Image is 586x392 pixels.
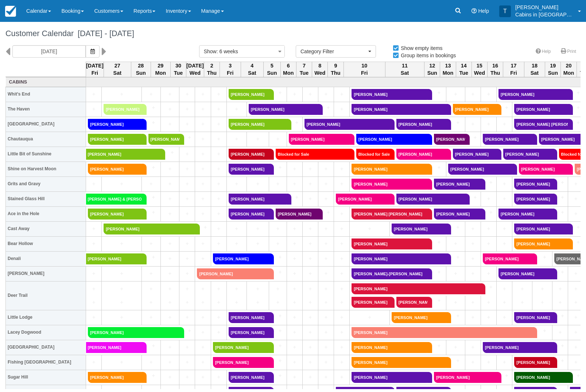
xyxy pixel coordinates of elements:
a: + [181,195,193,203]
a: [PERSON_NAME] [434,209,481,220]
a: + [352,225,388,233]
a: + [570,270,582,277]
a: [PERSON_NAME] [352,164,427,175]
a: + [568,224,582,231]
a: + [336,240,348,248]
a: [PERSON_NAME] [229,89,269,100]
a: [PERSON_NAME] [352,283,481,294]
a: + [467,120,479,128]
a: + [287,194,300,201]
a: [PERSON_NAME] [86,253,142,264]
a: + [144,90,159,98]
a: + [88,299,100,306]
a: + [336,165,348,173]
a: + [88,240,100,248]
a: [PERSON_NAME] [352,104,446,115]
a: + [467,270,479,277]
p: [PERSON_NAME] [515,4,574,11]
a: + [336,90,348,98]
a: + [446,312,463,320]
a: + [568,104,582,112]
a: + [483,120,494,128]
p: Cabins in [GEOGRAPHIC_DATA] [515,11,574,18]
a: + [320,240,332,248]
a: + [181,270,193,277]
a: [PERSON_NAME] [392,312,446,323]
a: + [104,270,140,277]
a: + [570,180,582,188]
a: + [534,285,550,293]
a: + [498,299,510,306]
a: + [498,225,510,233]
a: + [336,210,348,218]
a: + [514,285,530,293]
a: + [552,209,566,216]
a: [PERSON_NAME] [229,149,269,160]
a: + [249,299,267,306]
a: + [141,119,158,127]
a: + [104,240,140,248]
a: [PERSON_NAME] [498,268,552,279]
a: + [467,255,479,263]
a: [PERSON_NAME] [434,134,465,145]
a: [PERSON_NAME] [514,179,552,190]
a: + [320,255,332,263]
a: + [141,209,158,216]
a: [PERSON_NAME] [483,253,532,264]
a: + [552,194,566,201]
a: + [336,225,348,233]
a: + [141,253,158,261]
a: + [163,210,178,218]
a: [PERSON_NAME] [352,179,427,190]
span: Show [204,48,217,54]
button: Category Filter [296,45,376,58]
a: + [197,210,209,218]
a: [PERSON_NAME] [88,134,141,145]
a: + [269,253,285,261]
a: + [197,150,209,158]
a: + [336,285,348,293]
a: + [481,209,494,216]
a: + [289,90,300,98]
a: + [336,299,348,306]
a: + [213,105,225,113]
a: + [446,253,463,261]
a: + [336,255,348,263]
a: + [213,195,225,203]
a: + [570,285,582,293]
a: + [320,270,332,277]
a: + [336,105,348,113]
a: + [568,238,582,246]
a: + [318,104,332,112]
a: + [568,89,582,97]
a: + [289,165,300,173]
a: + [163,299,178,306]
a: [PERSON_NAME] [514,104,568,115]
a: + [289,240,300,248]
a: [PERSON_NAME] & [PERSON_NAME] [86,194,142,205]
a: + [144,270,159,277]
a: + [163,285,178,293]
a: + [483,299,494,306]
a: + [271,225,284,233]
a: [PERSON_NAME] [483,134,532,145]
a: + [448,299,463,306]
a: + [181,150,193,158]
a: [PERSON_NAME] [289,134,350,145]
a: + [320,180,332,188]
a: + [336,270,348,277]
a: + [141,164,158,171]
a: + [570,299,582,306]
a: + [289,255,300,263]
a: + [320,285,332,293]
a: + [163,120,178,128]
a: [PERSON_NAME] [519,164,568,175]
a: + [304,90,316,98]
a: + [446,224,463,231]
a: + [213,165,225,173]
a: [PERSON_NAME] [88,119,141,130]
a: + [552,179,566,186]
a: + [144,299,159,306]
a: + [141,194,158,201]
a: + [427,164,444,171]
